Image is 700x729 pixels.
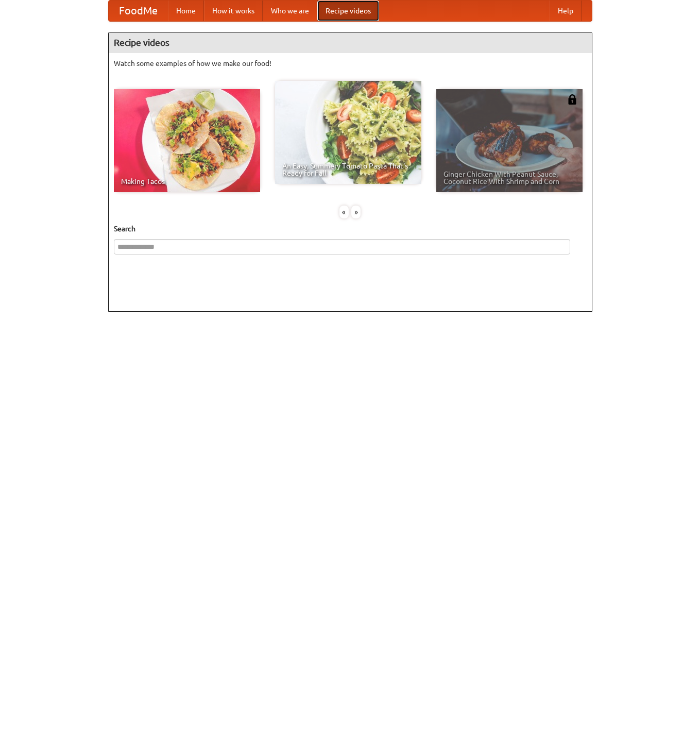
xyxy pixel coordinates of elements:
a: Making Tacos [114,89,260,192]
img: 483408.png [567,94,577,105]
h4: Recipe videos [109,32,592,53]
span: An Easy, Summery Tomato Pasta That's Ready for Fall [282,162,414,177]
a: FoodMe [109,1,168,21]
p: Watch some examples of how we make our food! [114,58,587,69]
a: How it works [204,1,263,21]
a: Recipe videos [317,1,379,21]
a: Home [168,1,204,21]
a: An Easy, Summery Tomato Pasta That's Ready for Fall [275,81,421,184]
a: Help [550,1,582,21]
span: Making Tacos [121,178,253,185]
div: « [339,206,349,218]
h5: Search [114,224,587,234]
a: Who we are [263,1,317,21]
div: » [351,206,361,218]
